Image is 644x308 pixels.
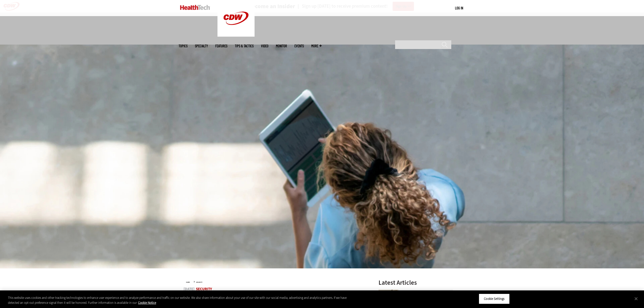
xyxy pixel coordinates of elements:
[479,294,510,304] button: Cookie Settings
[217,33,255,38] a: CDW
[455,6,463,10] a: Log in
[138,301,156,305] a: More information about your privacy
[184,287,194,291] span: [DATE]
[276,44,287,48] a: MonITor
[8,295,354,305] div: This website uses cookies and other tracking technologies to enhance user experience and to analy...
[631,293,642,304] button: Close
[379,280,453,286] h3: Latest Articles
[235,44,254,48] a: Tips & Tactics
[379,290,401,294] a: Networking Solutions for Senior Living
[294,44,304,48] a: Events
[186,280,366,283] div: »
[261,44,268,48] a: Video
[196,286,212,291] a: Security
[195,44,208,48] span: Specialty
[186,281,190,283] a: Home
[311,44,322,48] span: More
[196,281,202,283] a: Security
[455,5,463,11] div: User menu
[179,44,188,48] span: Topics
[180,5,210,10] img: Home
[215,44,227,48] a: Features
